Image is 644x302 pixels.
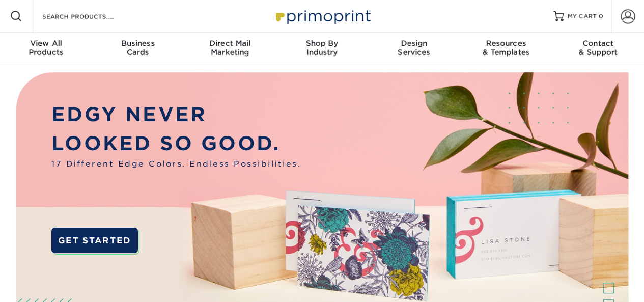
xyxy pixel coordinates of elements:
[92,39,184,57] div: Cards
[41,10,141,22] input: SEARCH PRODUCTS.....
[92,39,184,48] span: Business
[368,39,460,48] span: Design
[568,12,597,21] span: MY CART
[276,33,368,65] a: Shop ByIndustry
[460,39,552,48] span: Resources
[552,39,644,57] div: & Support
[460,39,552,57] div: & Templates
[51,129,301,158] p: LOOKED SO GOOD.
[276,39,368,48] span: Shop By
[271,5,373,27] img: Primoprint
[552,33,644,65] a: Contact& Support
[92,33,184,65] a: BusinessCards
[184,33,276,65] a: Direct MailMarketing
[599,13,603,20] span: 0
[276,39,368,57] div: Industry
[552,39,644,48] span: Contact
[51,158,301,170] span: 17 Different Edge Colors. Endless Possibilities.
[368,33,460,65] a: DesignServices
[460,33,552,65] a: Resources& Templates
[51,228,137,253] a: GET STARTED
[368,39,460,57] div: Services
[184,39,276,57] div: Marketing
[51,100,301,129] p: EDGY NEVER
[184,39,276,48] span: Direct Mail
